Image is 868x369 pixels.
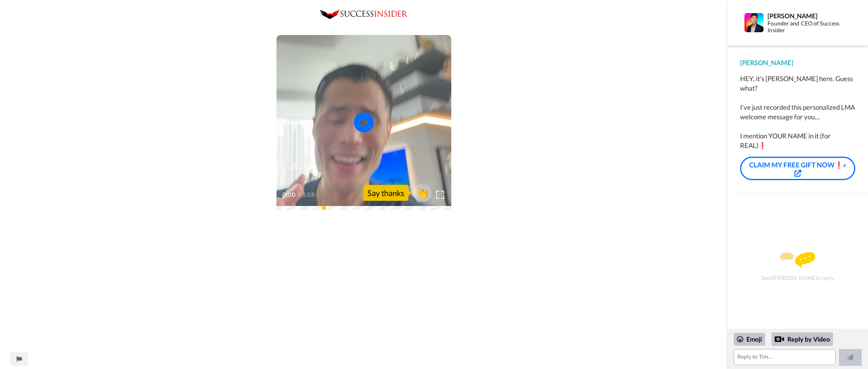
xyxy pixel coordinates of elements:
div: HEY, it's [PERSON_NAME] here. Guess what? I've just recorded this personalized LMA welcome messag... [740,74,855,150]
div: [PERSON_NAME] [767,12,855,19]
img: Profile Image [744,13,764,32]
div: [PERSON_NAME] [740,58,855,68]
span: 0:00 [282,190,296,200]
div: Emoji [734,333,765,346]
span: 3:08 [302,190,316,200]
span: 👏 [412,186,432,199]
div: Reply by Video [775,334,784,344]
button: 👏 [412,184,432,202]
div: Founder and CEO of Success Insider [767,20,855,34]
img: Full screen [436,191,444,199]
a: CLAIM MY FREE GIFT NOW❗» [740,157,855,180]
div: Say thanks [363,185,408,201]
div: Reply by Video [771,332,833,346]
span: / [298,190,300,200]
div: Send [PERSON_NAME] a reply. [738,208,857,325]
img: 0c8b3de2-5a68-4eb7-92e8-72f868773395 [320,10,408,19]
img: message.svg [780,252,815,268]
